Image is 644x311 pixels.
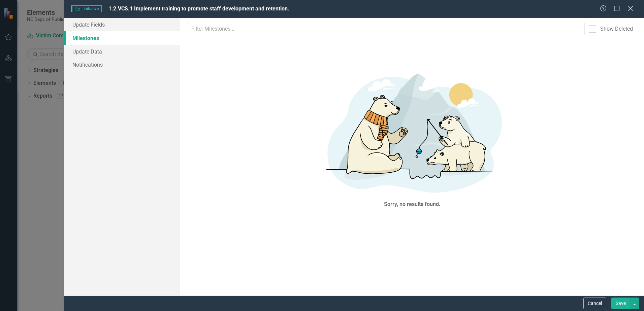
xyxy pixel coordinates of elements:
a: Update Fields [64,18,180,31]
a: Update Data [64,45,180,58]
input: Filter Milestones... [187,23,585,35]
span: 1.2.VCS.1 Implement training to promote staff development and retention. [108,5,289,12]
a: Milestones [64,31,180,45]
div: Show Deleted [600,25,633,33]
a: Notifications [64,58,180,71]
button: Save [611,298,630,309]
button: Cancel [583,298,606,309]
div: Sorry, no results found. [384,201,441,208]
img: No results found [311,64,513,199]
span: Initiative [71,5,101,12]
